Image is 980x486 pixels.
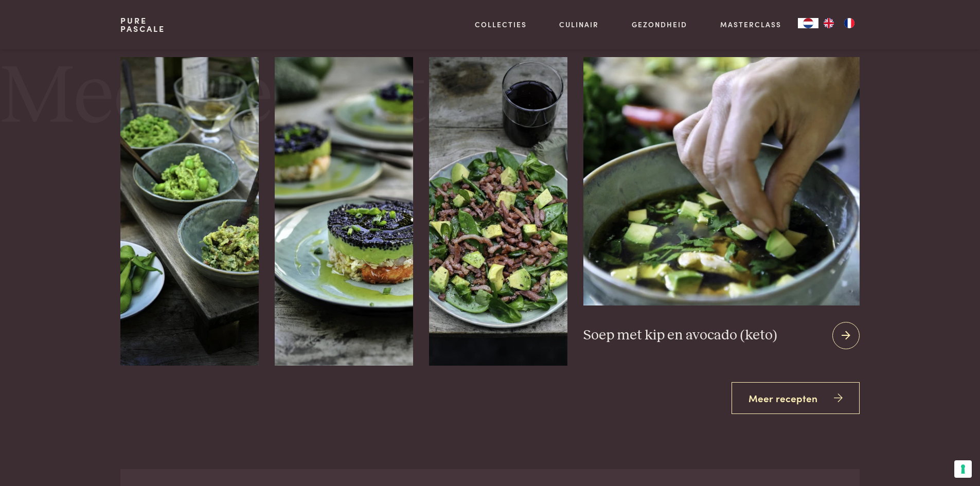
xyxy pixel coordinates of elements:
[275,57,413,366] img: Avocado met krab en lompviseitjes (keto)
[583,57,859,366] a: Soep met kip en avocado (keto) Soep met kip en avocado (keto)
[798,18,818,28] div: Language
[732,382,860,415] a: Meer recepten
[818,18,860,28] ul: Language list
[632,19,687,30] a: Gezondheid
[559,19,599,30] a: Culinair
[429,57,567,366] img: Avocado met spek en boontjes (keto)
[798,18,860,28] aside: Language selected: Nederlands
[583,57,859,305] img: Soep met kip en avocado (keto)
[798,18,818,28] a: NL
[583,327,777,345] h3: Soep met kip en avocado (keto)
[120,16,165,33] a: PurePascale
[120,57,258,366] img: Guacamole 3 x anders
[839,18,860,28] a: FR
[720,19,781,30] a: Masterclass
[475,19,527,30] a: Collecties
[818,18,839,28] a: EN
[954,460,972,478] button: Uw voorkeuren voor toestemming voor trackingtechnologieën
